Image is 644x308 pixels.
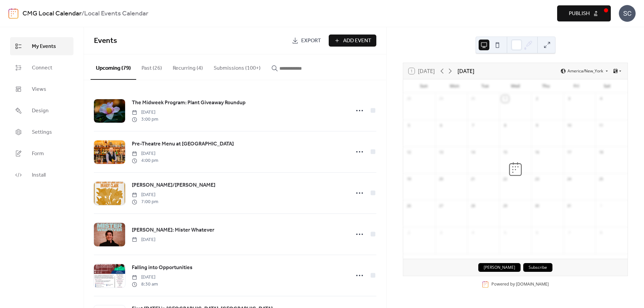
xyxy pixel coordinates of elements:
[10,37,73,55] a: My Events
[566,149,573,156] div: 17
[132,226,214,234] span: [PERSON_NAME]: Mister Whatever
[533,229,541,237] div: 6
[329,35,376,47] button: Add Event
[10,102,73,120] a: Design
[132,116,158,123] span: 3:00 pm
[132,150,158,157] span: [DATE]
[501,149,509,156] div: 15
[597,95,605,103] div: 4
[533,149,541,156] div: 16
[437,122,445,129] div: 6
[132,181,215,189] span: [PERSON_NAME]/[PERSON_NAME]
[531,79,561,93] div: Thu
[501,95,509,103] div: 1
[533,95,541,103] div: 2
[132,274,158,281] span: [DATE]
[136,54,167,79] button: Past (26)
[208,54,266,79] button: Submissions (100+)
[566,95,573,103] div: 3
[566,202,573,210] div: 31
[566,229,573,237] div: 7
[557,5,611,21] button: Publish
[437,149,445,156] div: 13
[8,8,18,19] img: logo
[132,263,193,272] a: Falling into Opportunities
[592,79,622,93] div: Sat
[533,122,541,129] div: 9
[132,236,155,243] span: [DATE]
[469,229,477,237] div: 4
[405,95,413,103] div: 28
[569,10,590,18] span: Publish
[405,202,413,210] div: 26
[500,79,531,93] div: Wed
[501,202,509,210] div: 29
[132,140,234,148] a: Pre-Theatre Menu at [GEOGRAPHIC_DATA]
[405,122,413,129] div: 5
[516,281,549,287] a: [DOMAIN_NAME]
[32,150,44,158] span: Form
[469,95,477,103] div: 30
[469,176,477,183] div: 21
[132,157,158,164] span: 4:00 pm
[22,7,82,20] a: CMG Local Calendar
[597,202,605,210] div: 1
[10,144,73,163] a: Form
[597,149,605,156] div: 18
[597,122,605,129] div: 11
[437,95,445,103] div: 29
[132,181,215,190] a: [PERSON_NAME]/[PERSON_NAME]
[458,67,474,75] div: [DATE]
[405,176,413,183] div: 19
[405,229,413,237] div: 2
[619,5,636,22] div: SC
[32,64,52,72] span: Connect
[501,176,509,183] div: 22
[32,128,52,136] span: Settings
[343,37,371,45] span: Add Event
[469,202,477,210] div: 28
[501,229,509,237] div: 5
[437,229,445,237] div: 3
[469,149,477,156] div: 14
[32,107,49,115] span: Design
[561,79,592,93] div: Fri
[94,34,117,48] span: Events
[167,54,208,79] button: Recurring (4)
[84,7,148,20] b: Local Events Calendar
[437,202,445,210] div: 27
[523,263,552,272] button: Subscribe
[132,140,234,148] span: Pre-Theatre Menu at [GEOGRAPHIC_DATA]
[82,7,84,20] b: /
[132,198,158,205] span: 7:00 pm
[10,123,73,141] a: Settings
[32,85,46,94] span: Views
[132,281,158,288] span: 8:30 am
[10,80,73,98] a: Views
[597,229,605,237] div: 8
[501,122,509,129] div: 8
[533,176,541,183] div: 23
[478,263,521,272] button: [PERSON_NAME]
[132,99,246,107] a: The Midweek Program: Plant Giveaway Roundup
[132,191,158,198] span: [DATE]
[566,122,573,129] div: 10
[32,171,46,179] span: Install
[10,59,73,77] a: Connect
[439,79,470,93] div: Mon
[287,35,326,47] a: Export
[409,79,439,93] div: Sun
[568,69,603,73] span: America/New_York
[405,149,413,156] div: 12
[132,226,214,235] a: [PERSON_NAME]: Mister Whatever
[437,176,445,183] div: 20
[10,166,73,184] a: Install
[301,37,321,45] span: Export
[91,54,136,80] button: Upcoming (79)
[132,264,193,272] span: Falling into Opportunities
[32,43,56,51] span: My Events
[533,202,541,210] div: 30
[491,281,549,287] div: Powered by
[469,122,477,129] div: 7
